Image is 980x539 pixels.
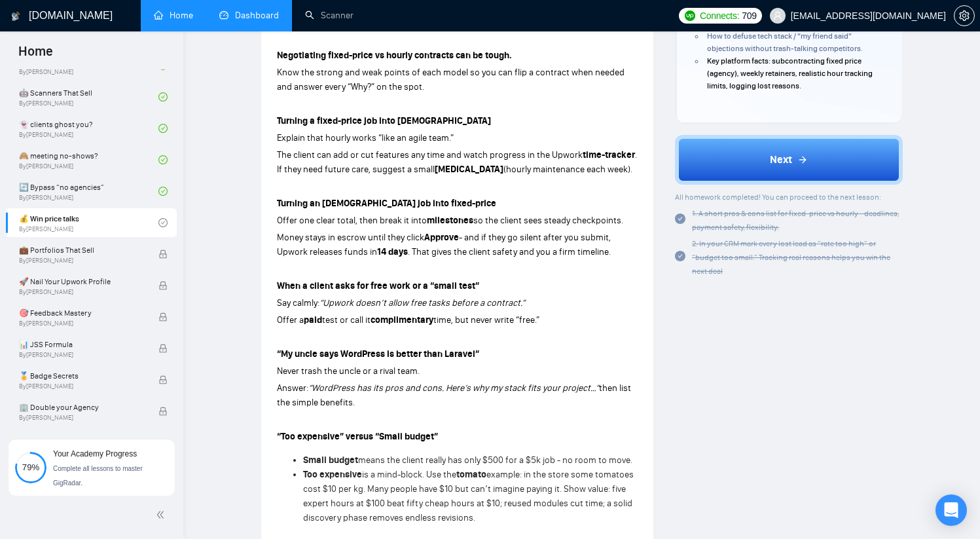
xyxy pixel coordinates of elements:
span: . That gives the client safety and you a firm timeline. [408,246,611,257]
span: By [PERSON_NAME] [19,288,145,296]
strong: Negotiating fixed-price vs hourly contracts can be tough. [277,50,512,61]
span: Complete all lessons to master GigRadar. [53,465,143,487]
span: 709 [742,9,756,23]
span: Offer one clear total, then break it into [277,215,427,226]
strong: paid [304,314,322,325]
span: 💼 Portfolios That Sell [19,244,145,257]
span: setting [954,10,974,21]
strong: time-tracker [583,149,635,160]
strong: 14 days [377,246,408,257]
span: is a mind-block. Use the [362,469,456,480]
button: setting [954,5,975,26]
span: test or call it [322,314,371,325]
span: check-circle [158,155,168,164]
span: 1. A short pros & cons list for fixed-price vs hourly - deadlines, payment safety, flexibility. [692,209,899,232]
a: searchScanner [305,10,354,21]
span: check-circle [675,251,685,261]
span: so the client sees steady checkpoints. [473,215,623,226]
span: All homework completed! You can proceed to the next lesson: [675,193,881,202]
a: 🙈 meeting no-shows?By[PERSON_NAME] [19,145,158,174]
a: 🔄 Bypass “no agencies”By[PERSON_NAME] [19,177,158,206]
span: By [PERSON_NAME] [19,414,145,422]
strong: tomato [456,469,486,480]
button: Next [675,135,903,185]
span: lock [158,281,168,290]
span: (hourly maintenance each week). [503,164,632,175]
a: 🤖 Scanners That SellBy[PERSON_NAME] [19,83,158,111]
strong: complimentary [371,314,433,325]
span: 🚀 Nail Your Upwork Profile [19,275,145,288]
img: logo [11,6,20,27]
a: 💰 Win price talksBy[PERSON_NAME] [19,208,158,237]
span: The client can add or cut features any time and watch progress in the Upwork [277,149,583,160]
strong: Approve [424,232,459,243]
span: By [PERSON_NAME] [19,382,145,390]
span: check-circle [158,92,168,102]
span: Answer: [277,382,308,394]
strong: When a client asks for free work or a “small test” [277,280,479,291]
span: Money stays in escrow until they click [277,232,424,243]
span: Say calmly: [277,297,319,308]
span: double-left [156,508,169,521]
span: Next [770,152,792,168]
span: means the client really has only $500 for a $5k job - no room to move. [358,455,632,466]
span: By [PERSON_NAME] [19,351,145,359]
span: 79% [15,463,46,472]
strong: “My uncle says WordPress is better than Laravel” [277,348,479,360]
span: 2. In your CRM mark every lost lead as “rate too high” or “budget too small.” Tracking real reaso... [692,239,890,276]
span: check-circle [675,214,685,224]
strong: milestones [427,215,473,226]
em: “WordPress has its pros and cons. Here’s why my stack fits your project…” [308,382,599,394]
span: Home [8,42,64,69]
span: check-circle [158,187,168,196]
span: Your Academy Progress [53,449,137,458]
div: Open Intercom Messenger [935,494,967,526]
li: How to defuse tech stack / “my friend said” objections without trash‑talking competitors. [704,30,886,55]
span: 🎯 Feedback Mastery [19,307,145,320]
span: Know the strong and weak points of each model so you can flip a contract when needed and answer e... [277,67,625,92]
strong: Turning an [DEMOGRAPHIC_DATA] job into fixed-price [277,198,496,209]
a: setting [954,10,975,21]
span: By [PERSON_NAME] [19,257,145,265]
span: check-circle [158,218,168,227]
span: Offer a [277,314,304,325]
strong: Too expensive [303,469,362,480]
span: 📊 JSS Formula [19,338,145,351]
span: time, but never write “free.” [433,314,539,325]
a: dashboardDashboard [219,10,279,21]
strong: “Too expensive” versus “Small budget” [277,431,438,442]
em: “Upwork doesn’t allow free tasks before a contract.” [319,297,525,308]
span: lock [158,375,168,384]
span: lock [158,407,168,416]
span: Connects: [700,9,739,23]
span: lock [158,312,168,322]
a: 👻 clients ghost you?By[PERSON_NAME] [19,114,158,143]
span: Explain that hourly works “like an agile team.” [277,132,454,143]
span: lock [158,250,168,259]
span: Key platform facts: subcontracting fixed price (agency), weekly retainers, realistic hour trackin... [707,56,873,90]
span: check-circle [158,124,168,133]
span: 🏅 Badge Secrets [19,369,145,382]
span: Never trash the uncle or a rival team. [277,365,420,377]
img: upwork-logo.png [685,10,695,21]
span: By [PERSON_NAME] [19,320,145,327]
strong: [MEDICAL_DATA] [435,164,503,175]
span: lock [158,344,168,353]
span: user [773,11,782,20]
strong: Small budget [303,455,358,466]
a: homeHome [154,10,193,21]
span: 🏢 Double your Agency [19,401,145,414]
strong: Turning a fixed-price job into [DEMOGRAPHIC_DATA] [277,115,491,126]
